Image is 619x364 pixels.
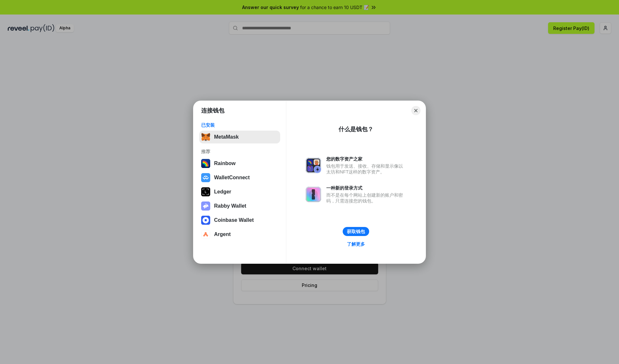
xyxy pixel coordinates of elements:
[306,187,321,202] img: svg+xml,%3Csvg%20xmlns%3D%22http%3A%2F%2Fwww.w3.org%2F2000%2Fsvg%22%20fill%3D%22none%22%20viewBox...
[199,171,280,184] button: WalletConnect
[326,185,406,191] div: 一种新的登录方式
[306,158,321,173] img: svg+xml,%3Csvg%20xmlns%3D%22http%3A%2F%2Fwww.w3.org%2F2000%2Fsvg%22%20fill%3D%22none%22%20viewBox...
[411,106,420,115] button: Close
[201,187,210,196] img: svg+xml,%3Csvg%20xmlns%3D%22http%3A%2F%2Fwww.w3.org%2F2000%2Fsvg%22%20width%3D%2228%22%20height%3...
[339,125,373,133] div: 什么是钱包？
[199,228,280,241] button: Argent
[201,107,224,114] h1: 连接钱包
[199,131,280,143] button: MetaMask
[201,216,210,225] img: svg+xml,%3Csvg%20width%3D%2228%22%20height%3D%2228%22%20viewBox%3D%220%200%2028%2028%22%20fill%3D...
[326,156,406,162] div: 您的数字资产之家
[214,161,236,166] div: Rainbow
[326,192,406,204] div: 而不是在每个网站上创建新的账户和密码，只需连接您的钱包。
[214,203,246,209] div: Rabby Wallet
[199,185,280,198] button: Ledger
[343,240,369,248] a: 了解更多
[214,175,250,181] div: WalletConnect
[201,159,210,168] img: svg+xml,%3Csvg%20width%3D%22120%22%20height%3D%22120%22%20viewBox%3D%220%200%20120%20120%22%20fil...
[214,217,254,223] div: Coinbase Wallet
[347,229,365,234] div: 获取钱包
[326,163,406,175] div: 钱包用于发送、接收、存储和显示像以太坊和NFT这样的数字资产。
[343,227,369,236] button: 获取钱包
[214,134,239,140] div: MetaMask
[201,133,210,142] img: svg+xml,%3Csvg%20fill%3D%22none%22%20height%3D%2233%22%20viewBox%3D%220%200%2035%2033%22%20width%...
[201,173,210,182] img: svg+xml,%3Csvg%20width%3D%2228%22%20height%3D%2228%22%20viewBox%3D%220%200%2028%2028%22%20fill%3D...
[201,202,210,211] img: svg+xml,%3Csvg%20xmlns%3D%22http%3A%2F%2Fwww.w3.org%2F2000%2Fsvg%22%20fill%3D%22none%22%20viewBox...
[347,241,365,247] div: 了解更多
[201,230,210,239] img: svg+xml,%3Csvg%20width%3D%2228%22%20height%3D%2228%22%20viewBox%3D%220%200%2028%2028%22%20fill%3D...
[199,200,280,212] button: Rabby Wallet
[201,122,278,128] div: 已安装
[201,149,278,154] div: 推荐
[214,189,231,195] div: Ledger
[214,231,231,237] div: Argent
[199,214,280,227] button: Coinbase Wallet
[199,157,280,170] button: Rainbow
